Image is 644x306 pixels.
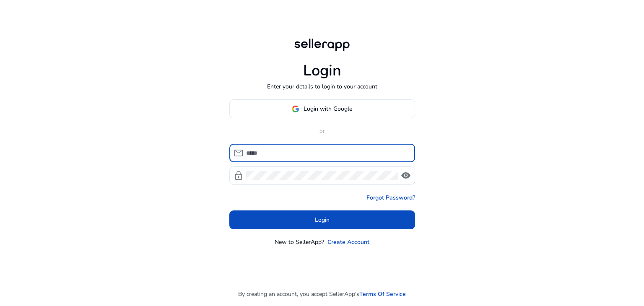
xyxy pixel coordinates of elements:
[292,105,299,113] img: google-logo.svg
[366,193,415,202] a: Forgot Password?
[229,99,415,118] button: Login with Google
[303,62,341,80] h1: Login
[234,171,244,181] span: lock
[275,238,324,246] p: New to SellerApp?
[229,210,415,229] button: Login
[267,82,377,91] p: Enter your details to login to your account
[359,290,406,298] a: Terms Of Service
[229,127,415,135] p: or
[315,215,330,224] span: Login
[401,171,411,181] span: visibility
[234,148,244,158] span: mail
[327,238,369,246] a: Create Account
[304,104,352,113] span: Login with Google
